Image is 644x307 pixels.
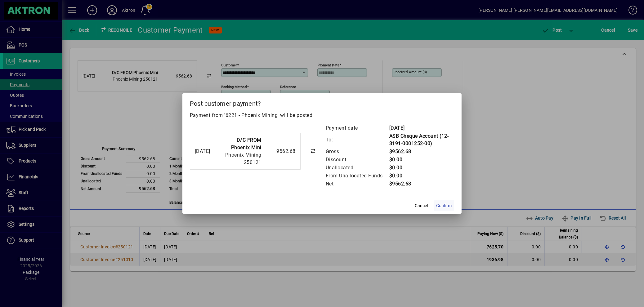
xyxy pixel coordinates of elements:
td: [DATE] [389,124,454,132]
span: Cancel [415,202,428,209]
span: Phoenix Mining 250121 [225,152,262,165]
td: Net [325,180,389,188]
button: Confirm [434,200,454,211]
td: $0.00 [389,172,454,180]
td: ASB Cheque Account (12-3191-0001252-00) [389,132,454,148]
td: Discount [325,156,389,164]
td: $0.00 [389,156,454,164]
strong: D/C FROM Phoenix Mini [231,137,262,150]
td: $0.00 [389,164,454,172]
button: Cancel [411,200,431,211]
div: [DATE] [195,148,214,155]
td: $9562.68 [389,148,454,156]
td: Payment date [325,124,389,132]
div: 9562.68 [265,148,296,155]
td: Gross [325,148,389,156]
td: From Unallocated Funds [325,172,389,180]
span: Confirm [436,202,452,209]
td: $9562.68 [389,180,454,188]
td: Unallocated [325,164,389,172]
td: To: [325,132,389,148]
p: Payment from '6221 - Phoenix Mining' will be posted. [190,112,454,119]
h2: Post customer payment? [182,93,462,111]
